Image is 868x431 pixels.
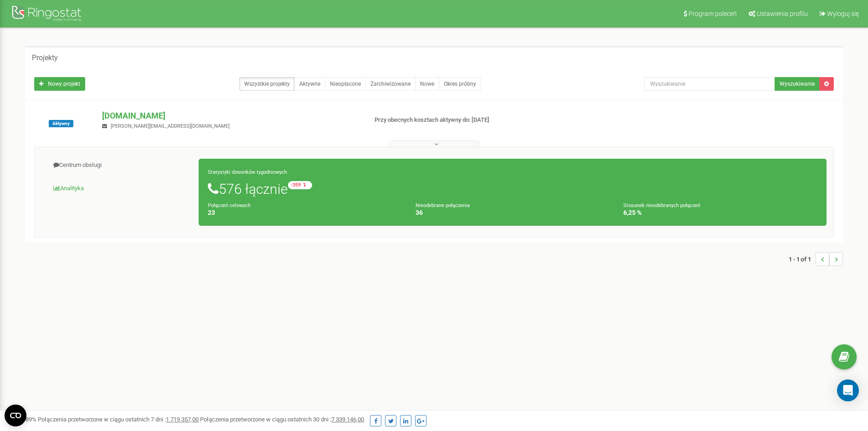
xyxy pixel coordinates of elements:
a: Analityka [41,177,199,200]
span: Aktywny [49,120,73,127]
a: Aktywne [294,77,325,91]
span: Połączenia przetworzone w ciągu ostatnich 7 dni : [38,416,199,423]
span: Ustawienia profilu [757,10,808,17]
p: Przy obecnych kosztach aktywny do: [DATE] [375,116,564,125]
small: Stosunek nieodebranych połączeń [623,203,700,208]
a: Okres próbny [439,77,481,91]
a: Nowy projekt [34,77,85,91]
span: Program poleceń [688,10,737,17]
h1: 576 łącznie [208,181,817,197]
a: Nieopłacone [325,77,366,91]
h4: 36 [416,209,610,216]
span: Połączenia przetworzone w ciągu ostatnich 30 dni : [200,416,364,423]
span: 1 - 1 of 1 [789,252,816,266]
h4: 6,25 % [623,209,817,216]
a: Nowe [415,77,439,91]
small: -359 [288,181,312,189]
h5: Projekty [32,54,58,62]
small: Połączeń celowych [208,203,251,208]
div: Open Intercom Messenger [837,379,859,401]
p: [DOMAIN_NAME] [102,110,360,122]
u: 7 339 146,00 [331,416,364,423]
small: Statystyki dzwonków tygodniowych [208,169,287,175]
span: Wyloguj się [827,10,859,17]
span: [PERSON_NAME][EMAIL_ADDRESS][DOMAIN_NAME] [111,123,230,129]
button: Wyszukiwanie [775,77,820,91]
a: Centrum obsługi [41,154,199,177]
button: Open CMP widget [5,405,26,426]
nav: ... [789,243,843,275]
h4: 23 [208,209,402,216]
a: Zarchiwizowane [365,77,416,91]
a: Wszystkie projekty [239,77,295,91]
u: 1 719 357,00 [166,416,199,423]
input: Wyszukiwanie [644,77,775,91]
small: Nieodebrane połączenia [416,203,470,208]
